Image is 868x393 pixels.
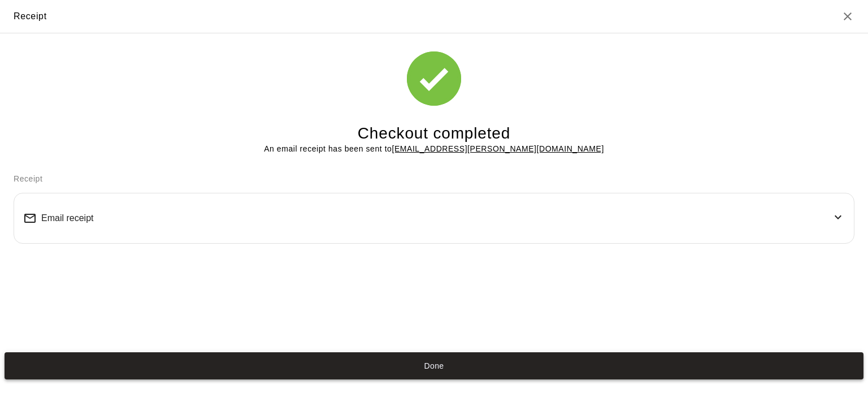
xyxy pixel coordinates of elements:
[5,352,863,380] button: Done
[841,10,854,23] button: Close
[41,213,93,223] span: Email receipt
[392,144,604,153] u: [EMAIL_ADDRESS][PERSON_NAME][DOMAIN_NAME]
[358,124,510,144] h4: Checkout completed
[264,143,604,155] p: An email receipt has been sent to
[14,9,47,24] div: Receipt
[14,173,854,185] p: Receipt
